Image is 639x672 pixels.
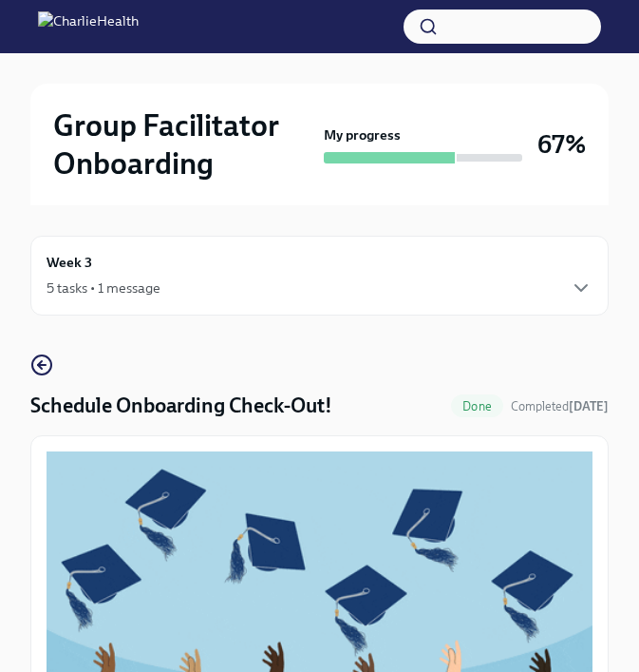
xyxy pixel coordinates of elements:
[511,397,609,415] span: October 6th, 2025 13:26
[537,127,586,162] h3: 67%
[47,252,92,273] h6: Week 3
[324,125,401,144] strong: My progress
[451,399,503,413] span: Done
[511,399,609,413] span: Completed
[38,11,139,42] img: CharlieHealth
[47,278,160,298] div: 5 tasks • 1 message
[569,399,609,413] strong: [DATE]
[30,392,332,420] h4: Schedule Onboarding Check-Out!
[53,106,316,182] h2: Group Facilitator Onboarding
